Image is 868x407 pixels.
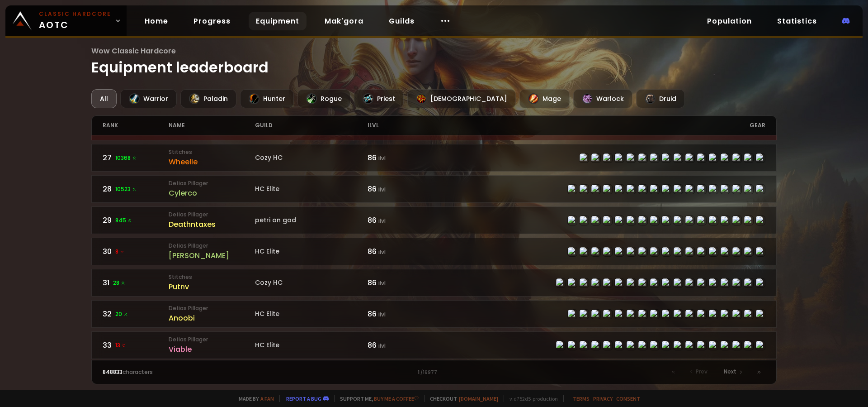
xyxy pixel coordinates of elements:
[378,342,386,350] small: ilvl
[91,238,777,265] a: 308 Defias Pillager[PERSON_NAME]HC Elite86 ilvlitem-22438item-19377item-22439item-4335item-22436i...
[91,269,777,297] a: 3128 StitchesPutnvCozy HC86 ilvlitem-22478item-19377item-22479item-14617item-22476item-21586item-...
[434,116,765,135] div: gear
[186,12,238,30] a: Progress
[103,340,169,351] div: 33
[420,369,437,376] small: / 16977
[113,279,126,287] span: 28
[169,273,255,281] small: Stitches
[115,185,137,193] span: 10523
[115,216,132,225] span: 845
[297,89,350,108] div: Rogue
[169,312,255,324] div: Anoobi
[169,211,255,219] small: Defias Pillager
[368,116,434,135] div: ilvl
[233,395,274,402] span: Made by
[378,311,386,318] small: ilvl
[696,368,708,376] span: Prev
[91,45,777,78] h1: Equipment leaderboard
[169,344,255,355] div: Viable
[180,89,236,108] div: Paladin
[169,116,255,135] div: name
[115,154,137,162] span: 10368
[115,248,125,256] span: 8
[169,335,255,344] small: Defias Pillager
[724,368,736,376] span: Next
[255,215,368,225] div: petri on god
[368,308,434,320] div: 86
[255,309,368,319] div: HC Elite
[378,186,386,193] small: ilvl
[374,395,419,402] a: Buy me a coffee
[378,217,386,225] small: ilvl
[240,89,294,108] div: Hunter
[137,12,175,30] a: Home
[103,368,123,376] span: 848833
[334,395,419,402] span: Support me,
[103,116,169,135] div: rank
[700,12,759,30] a: Population
[368,277,434,288] div: 86
[407,89,516,108] div: [DEMOGRAPHIC_DATA]
[255,247,368,256] div: HC Elite
[120,89,177,108] div: Warrior
[169,242,255,250] small: Defias Pillager
[573,395,590,402] a: Terms
[378,154,386,162] small: ilvl
[368,340,434,351] div: 86
[255,116,368,135] div: guild
[103,308,169,320] div: 32
[519,89,570,108] div: Mage
[255,278,368,287] div: Cozy HC
[169,187,255,199] div: Cylerco
[5,5,127,36] a: Classic HardcoreAOTC
[103,368,269,376] div: characters
[91,331,777,359] a: 3313 Defias PillagerViableHC Elite86 ilvlitem-22428item-21712item-22429item-2577item-22425item-22...
[169,281,255,292] div: Putnv
[504,395,558,402] span: v. d752d5 - production
[368,246,434,257] div: 86
[91,206,777,234] a: 29845 Defias PillagerDeathntaxespetri on god86 ilvlitem-22478item-19377item-22479item-21364item-2...
[91,89,117,108] div: All
[39,10,111,18] small: Classic Hardcore
[424,395,498,402] span: Checkout
[255,153,368,163] div: Cozy HC
[317,12,371,30] a: Mak'gora
[169,250,255,261] div: [PERSON_NAME]
[378,248,386,256] small: ilvl
[115,341,127,350] span: 13
[103,183,169,195] div: 28
[770,12,824,30] a: Statistics
[169,179,255,187] small: Defias Pillager
[255,184,368,194] div: HC Elite
[286,395,321,402] a: Report a bug
[249,12,307,30] a: Equipment
[169,304,255,312] small: Defias Pillager
[260,395,274,402] a: a fan
[368,152,434,163] div: 86
[103,215,169,226] div: 29
[268,368,599,376] div: 1
[573,89,632,108] div: Warlock
[593,395,613,402] a: Privacy
[91,300,777,328] a: 3220 Defias PillagerAnoobiHC Elite86 ilvlitem-22478item-19377item-22479item-22476item-22482item-2...
[382,12,422,30] a: Guilds
[91,175,777,203] a: 2810523 Defias PillagerCylercoHC Elite86 ilvlitem-22438item-19377item-22439item-4335item-22436ite...
[636,89,685,108] div: Druid
[378,279,386,287] small: ilvl
[368,183,434,195] div: 86
[169,156,255,168] div: Wheelie
[169,148,255,156] small: Stitches
[354,89,404,108] div: Priest
[103,277,169,288] div: 31
[255,340,368,350] div: HC Elite
[459,395,498,402] a: [DOMAIN_NAME]
[103,152,169,163] div: 27
[91,45,777,57] span: Wow Classic Hardcore
[91,144,777,172] a: 2710368 StitchesWheelieCozy HC86 ilvlitem-22490item-21712item-22491item-22488item-22494item-22489...
[115,310,128,318] span: 20
[169,219,255,230] div: Deathntaxes
[616,395,640,402] a: Consent
[103,246,169,257] div: 30
[39,10,111,32] span: AOTC
[368,215,434,226] div: 86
